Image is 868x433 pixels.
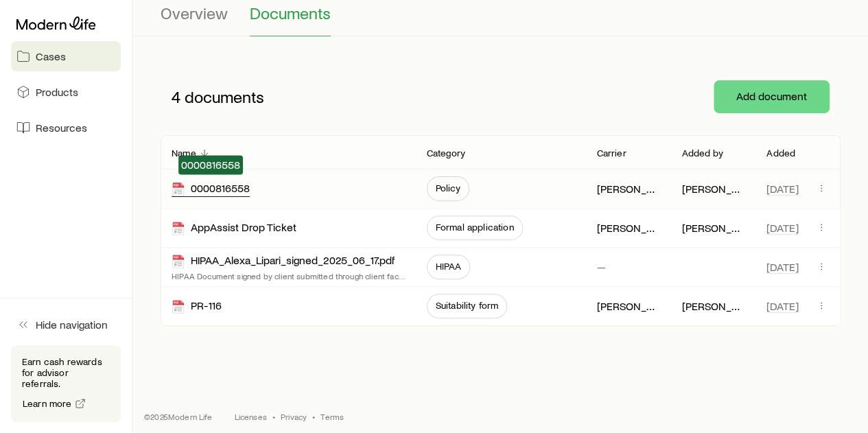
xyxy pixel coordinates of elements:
[766,299,799,313] span: [DATE]
[11,41,121,71] a: Cases
[766,182,799,196] span: [DATE]
[11,345,121,422] div: Earn cash rewards for advisor referrals.Learn more
[250,3,331,23] span: Documents
[36,318,108,331] span: Hide navigation
[681,221,744,235] p: [PERSON_NAME]
[436,222,514,233] span: Formal application
[23,399,72,408] span: Learn more
[714,80,830,113] button: Add document
[161,3,841,36] div: Case details tabs
[436,300,499,311] span: Suitability form
[596,221,659,235] p: [PERSON_NAME]
[172,181,250,197] div: 0000816558
[596,260,605,274] p: —
[436,183,460,194] span: Policy
[436,261,462,272] span: HIPAA
[172,220,296,236] div: AppAssist Drop Ticket
[272,411,275,422] span: •
[320,411,344,422] a: Terms
[172,299,222,314] div: PR-116
[11,113,121,143] a: Resources
[235,411,267,422] a: Licenses
[11,309,121,340] button: Hide navigation
[681,182,744,196] p: [PERSON_NAME]
[172,87,180,106] span: 4
[36,49,66,63] span: Cases
[144,411,213,422] p: © 2025 Modern Life
[766,148,795,159] p: Added
[766,221,799,235] span: [DATE]
[161,3,228,23] span: Overview
[427,148,465,159] p: Category
[36,85,78,99] span: Products
[172,270,405,281] p: HIPAA Document signed by client submitted through client fact finder
[36,121,87,134] span: Resources
[766,260,799,274] span: [DATE]
[281,411,307,422] a: Privacy
[596,182,659,196] p: [PERSON_NAME]
[172,253,395,269] div: HIPAA_Alexa_Lipari_signed_2025_06_17.pdf
[22,356,110,389] p: Earn cash rewards for advisor referrals.
[11,77,121,107] a: Products
[681,299,744,313] p: [PERSON_NAME]
[172,148,196,159] p: Name
[596,299,659,313] p: [PERSON_NAME]
[681,148,723,159] p: Added by
[312,411,315,422] span: •
[596,148,626,159] p: Carrier
[185,87,264,106] span: documents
